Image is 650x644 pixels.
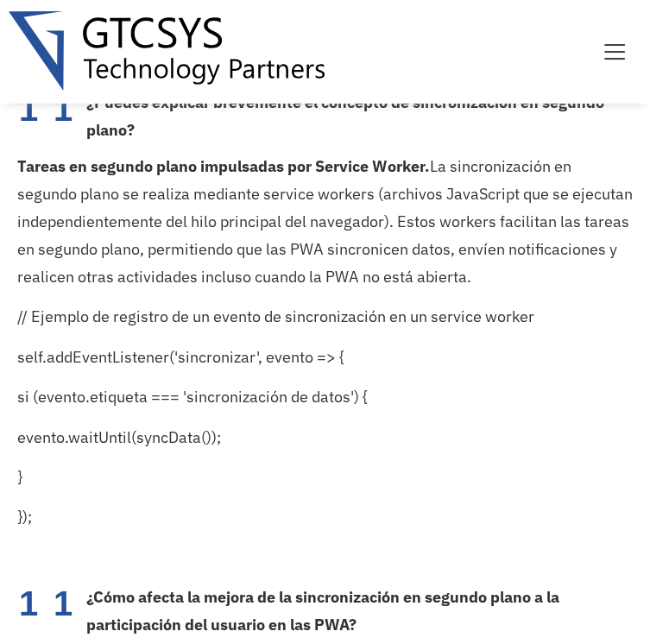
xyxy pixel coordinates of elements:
[9,11,325,91] img: Logotipo de Gtcsys
[17,427,221,447] font: evento.waitUntil(syncData());
[17,467,22,487] font: }
[86,587,559,635] font: ¿Cómo afecta la mejora de la sincronización en segundo plano a la participación del usuario en la...
[17,306,534,326] font: // Ejemplo de registro de un evento de sincronización en un service worker
[17,387,368,407] font: si (evento.etiqueta === 'sincronización de datos') {
[86,92,604,140] font: ¿Puedes explicar brevemente el concepto de sincronización en segundo plano?
[17,156,633,287] font: La sincronización en segundo plano se realiza mediante service workers (archivos JavaScript que s...
[17,347,344,367] font: self.addEventListener('sincronizar', evento => {
[17,156,430,176] font: Tareas en segundo plano impulsadas por Service Worker.
[17,507,32,527] font: });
